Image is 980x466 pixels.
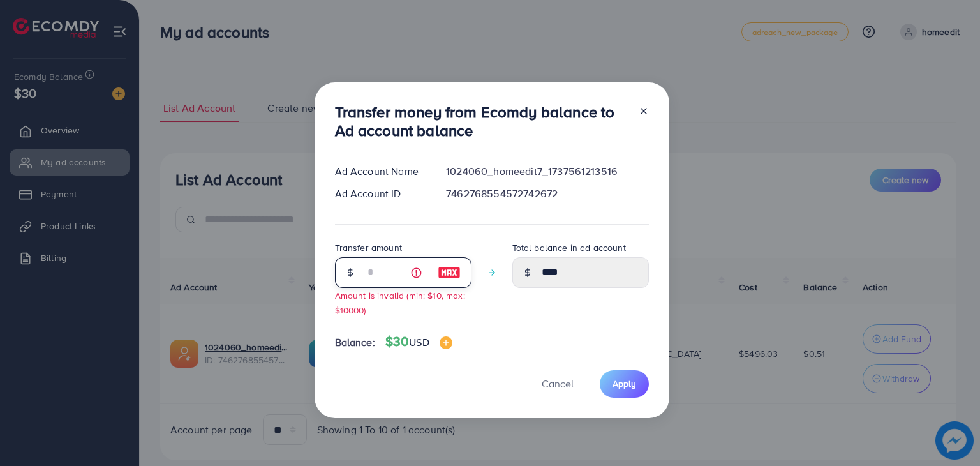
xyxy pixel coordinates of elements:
img: image [440,336,452,349]
div: Ad Account ID [325,186,436,201]
img: image [438,265,461,280]
h4: $30 [385,334,452,350]
div: Ad Account Name [325,164,436,179]
label: Transfer amount [335,241,402,254]
small: Amount is invalid (min: $10, max: $10000) [335,289,465,316]
span: Balance: [335,335,375,350]
span: Apply [612,377,636,390]
div: 1024060_homeedit7_1737561213516 [436,164,658,179]
button: Apply [600,370,649,398]
span: USD [409,335,429,349]
h3: Transfer money from Ecomdy balance to Ad account balance [335,103,628,140]
div: 7462768554572742672 [436,186,658,201]
label: Total balance in ad account [512,241,626,254]
button: Cancel [526,370,590,398]
span: Cancel [542,377,574,391]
